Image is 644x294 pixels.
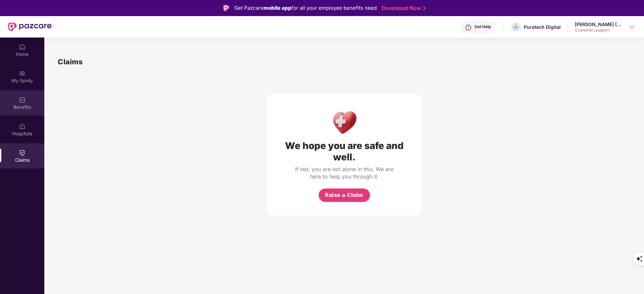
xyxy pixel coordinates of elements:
[325,191,363,199] span: Raise a Claim
[19,96,26,103] img: svg+xml;base64,PHN2ZyBpZD0iQmVuZWZpdHMiIHhtbG5zPSJodHRwOi8vd3d3LnczLm9yZy8yMDAwL3N2ZyIgd2lkdGg9Ij...
[264,5,291,11] strong: mobile app
[19,44,26,50] img: svg+xml;base64,PHN2ZyBpZD0iSG9tZSIgeG1sbnM9Imh0dHA6Ly93d3cudzMub3JnLzIwMDAvc3ZnIiB3aWR0aD0iMjAiIG...
[319,189,370,202] button: Raise a Claim
[629,24,635,29] img: svg+xml;base64,PHN2ZyBpZD0iRHJvcGRvd24tMzJ4MzIiIHhtbG5zPSJodHRwOi8vd3d3LnczLm9yZy8yMDAwL3N2ZyIgd2...
[575,21,622,27] div: [PERSON_NAME] [PERSON_NAME]
[294,165,395,180] div: If not, you are not alone in this. We are here to help you through it.
[524,24,561,30] div: Puretech Digital
[511,22,521,32] img: Puretech%20Logo%20Dark%20-Vertical.png
[423,5,426,12] img: Stroke
[19,70,26,77] img: svg+xml;base64,PHN2ZyB3aWR0aD0iMjAiIGhlaWdodD0iMjAiIHZpZXdCb3g9IjAgMCAyMCAyMCIgZmlsbD0ibm9uZSIgeG...
[223,5,230,11] img: Logo
[382,5,424,12] a: Download Now
[474,24,491,29] div: Get Help
[58,56,83,67] h1: Claims
[234,4,377,12] div: Get Pazcare for all your employee benefits need
[330,107,359,137] img: Health Care
[575,27,622,33] div: Customer_support
[465,24,472,31] img: svg+xml;base64,PHN2ZyBpZD0iSGVscC0zMngzMiIgeG1sbnM9Imh0dHA6Ly93d3cudzMub3JnLzIwMDAvc3ZnIiB3aWR0aD...
[19,123,26,130] img: svg+xml;base64,PHN2ZyBpZD0iSG9zcGl0YWxzIiB4bWxucz0iaHR0cDovL3d3dy53My5vcmcvMjAwMC9zdmciIHdpZHRoPS...
[19,149,26,156] img: svg+xml;base64,PHN2ZyBpZD0iQ2xhaW0iIHhtbG5zPSJodHRwOi8vd3d3LnczLm9yZy8yMDAwL3N2ZyIgd2lkdGg9IjIwIi...
[280,140,408,163] div: We hope you are safe and well.
[8,22,52,31] img: New Pazcare Logo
